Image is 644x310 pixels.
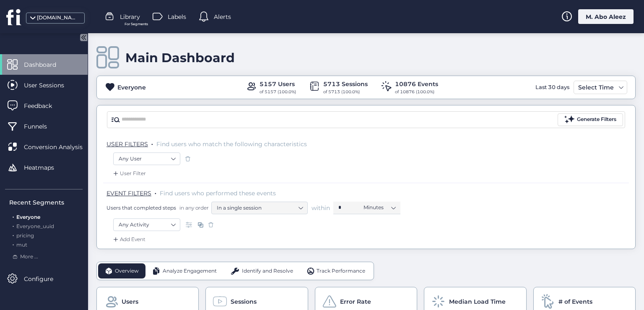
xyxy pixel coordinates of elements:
[242,267,293,275] span: Identify and Resolve
[16,223,54,229] span: Everyone_uuid
[117,83,146,92] div: Everyone
[24,122,60,131] span: Funnels
[260,79,296,89] div: 5157 Users
[364,201,395,214] nz-select-item: Minutes
[160,189,276,197] span: Find users who performed these events
[533,81,571,94] div: Last 30 days
[119,218,175,231] nz-select-item: Any Activity
[24,163,67,172] span: Heatmaps
[13,212,14,220] span: .
[24,81,77,90] span: User Sessions
[122,297,138,306] span: Users
[323,79,368,89] div: 5713 Sessions
[151,139,153,147] span: .
[16,214,40,220] span: Everyone
[576,82,616,92] div: Select Time
[578,9,634,24] div: M. Abo Aleez
[155,188,156,196] span: .
[558,113,623,126] button: Generate Filters
[163,267,217,275] span: Analyze Engagement
[178,204,209,211] span: in any order
[112,169,146,178] div: User Filter
[217,202,302,214] nz-select-item: In a single session
[168,12,186,21] span: Labels
[395,79,438,89] div: 10876 Events
[24,142,95,152] span: Conversion Analysis
[16,232,34,239] span: pricing
[9,198,83,207] div: Recent Segments
[312,204,330,212] span: within
[214,12,231,21] span: Alerts
[395,89,438,95] div: of 10876 (100.0%)
[119,152,175,165] nz-select-item: Any User
[120,12,140,21] span: Library
[24,274,66,284] span: Configure
[13,240,14,248] span: .
[340,297,371,306] span: Error Rate
[115,267,139,275] span: Overview
[20,253,38,261] span: More ...
[37,14,79,22] div: [DOMAIN_NAME]
[260,89,296,95] div: of 5157 (100.0%)
[13,231,14,239] span: .
[317,267,365,275] span: Track Performance
[558,297,592,306] span: # of Events
[13,221,14,229] span: .
[112,235,145,244] div: Add Event
[125,50,235,66] div: Main Dashboard
[156,140,307,148] span: Find users who match the following characteristics
[449,297,506,306] span: Median Load Time
[106,140,148,148] span: USER FILTERS
[24,101,65,110] span: Feedback
[106,189,151,197] span: EVENT FILTERS
[106,204,176,211] span: Users that completed steps
[24,60,69,69] span: Dashboard
[577,116,616,123] div: Generate Filters
[231,297,257,306] span: Sessions
[16,242,27,248] span: mut
[125,21,148,27] span: For Segments
[323,89,368,95] div: of 5713 (100.0%)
